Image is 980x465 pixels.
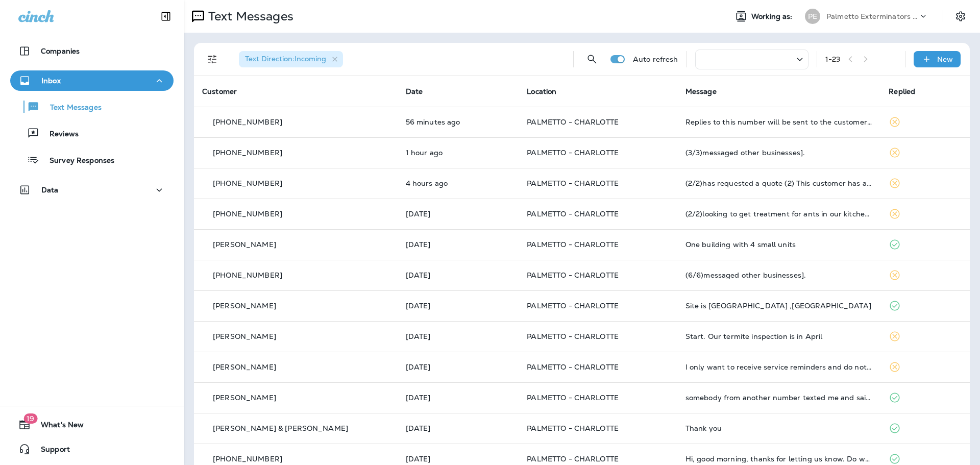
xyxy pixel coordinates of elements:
[406,240,511,249] p: Sep 10, 2025 01:26 PM
[213,394,276,402] p: [PERSON_NAME]
[10,439,174,459] button: Support
[213,240,276,249] p: [PERSON_NAME]
[527,393,619,402] span: PALMETTO - CHARLOTTE
[582,49,602,69] button: Search Messages
[685,149,873,157] div: (3/3)messaged other businesses].
[937,55,953,63] p: New
[39,130,79,139] p: Reviews
[685,332,873,340] div: Start. Our termite inspection is in April
[10,96,174,117] button: Text Messages
[406,302,511,310] p: Sep 9, 2025 03:05 PM
[41,77,61,85] p: Inbox
[805,9,820,24] div: PE
[41,186,59,194] p: Data
[10,41,174,61] button: Companies
[406,118,511,126] p: Sep 12, 2025 01:11 PM
[213,302,276,310] p: [PERSON_NAME]
[406,363,511,371] p: Sep 9, 2025 11:57 AM
[527,87,556,96] span: Location
[685,240,873,249] div: One building with 4 small units
[152,6,180,27] button: Collapse Sidebar
[40,103,102,113] p: Text Messages
[213,271,282,279] p: [PHONE_NUMBER]
[39,156,114,166] p: Survey Responses
[213,455,282,463] p: [PHONE_NUMBER]
[213,149,282,157] p: [PHONE_NUMBER]
[527,209,619,218] span: PALMETTO - CHARLOTTE
[685,424,873,432] div: Thank you
[685,363,873,371] div: I only want to receive service reminders and do not want marketing texts. How can I limit these?
[10,123,174,144] button: Reviews
[213,179,282,187] p: [PHONE_NUMBER]
[527,271,619,280] span: PALMETTO - CHARLOTTE
[527,454,619,463] span: PALMETTO - CHARLOTTE
[202,87,237,96] span: Customer
[406,271,511,279] p: Sep 10, 2025 10:19 AM
[245,54,326,63] span: Text Direction : Incoming
[406,455,511,463] p: Sep 3, 2025 10:13 AM
[527,179,619,188] span: PALMETTO - CHARLOTTE
[685,455,873,463] div: Hi, good morning, thanks for letting us know. Do we use this phone number from now on?
[213,210,282,218] p: [PHONE_NUMBER]
[889,87,915,96] span: Replied
[406,332,511,340] p: Sep 9, 2025 01:33 PM
[685,87,717,96] span: Message
[406,424,511,432] p: Sep 3, 2025 02:04 PM
[685,302,873,310] div: Site is N Myrtle Beach ,10th Avenue South
[527,148,619,157] span: PALMETTO - CHARLOTTE
[685,271,873,279] div: (6/6)messaged other businesses].
[10,149,174,170] button: Survey Responses
[31,445,70,457] span: Support
[406,179,511,187] p: Sep 12, 2025 09:53 AM
[406,87,423,96] span: Date
[685,210,873,218] div: (2/2)looking to get treatment for ants in our kitchen area..
[239,51,343,67] div: Text Direction:Incoming
[951,7,970,26] button: Settings
[41,47,80,55] p: Companies
[406,210,511,218] p: Sep 11, 2025 11:14 AM
[10,180,174,200] button: Data
[826,12,918,20] p: Palmetto Exterminators LLC
[825,55,841,63] div: 1 - 23
[527,301,619,310] span: PALMETTO - CHARLOTTE
[10,414,174,435] button: 19What's New
[751,12,795,21] span: Working as:
[633,55,678,63] p: Auto refresh
[685,394,873,402] div: somebody from another number texted me and said they found it the number I sent the pictures
[406,394,511,402] p: Sep 4, 2025 08:40 AM
[202,49,223,69] button: Filters
[527,424,619,433] span: PALMETTO - CHARLOTTE
[527,332,619,341] span: PALMETTO - CHARLOTTE
[213,424,348,432] p: [PERSON_NAME] & [PERSON_NAME]
[527,362,619,372] span: PALMETTO - CHARLOTTE
[685,118,873,126] div: Replies to this number will be sent to the customer. You can also choose to call the customer thr...
[685,179,873,187] div: (2/2)has requested a quote (2) This customer has also messaged other businesses].
[527,117,619,127] span: PALMETTO - CHARLOTTE
[213,363,276,371] p: [PERSON_NAME]
[527,240,619,249] span: PALMETTO - CHARLOTTE
[213,332,276,340] p: [PERSON_NAME]
[406,149,511,157] p: Sep 12, 2025 01:07 PM
[204,9,293,24] p: Text Messages
[23,413,37,424] span: 19
[10,70,174,91] button: Inbox
[31,421,84,433] span: What's New
[213,118,282,126] p: [PHONE_NUMBER]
